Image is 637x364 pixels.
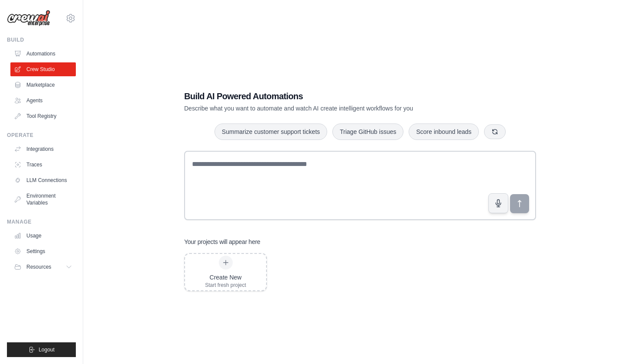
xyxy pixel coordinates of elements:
[332,123,403,140] button: Triage GitHub issues
[7,10,50,26] img: Logo
[10,78,76,92] a: Marketplace
[10,47,76,61] a: Automations
[484,124,506,139] button: Get new suggestions
[205,273,246,282] div: Create New
[26,263,51,270] span: Resources
[184,237,260,246] h3: Your projects will appear here
[7,342,76,357] button: Logout
[10,142,76,156] a: Integrations
[10,158,76,172] a: Traces
[10,229,76,243] a: Usage
[10,189,76,210] a: Environment Variables
[205,282,246,289] div: Start fresh project
[10,109,76,123] a: Tool Registry
[488,193,508,213] button: Click to speak your automation idea
[10,62,76,76] a: Crew Studio
[10,244,76,258] a: Settings
[409,123,479,140] button: Score inbound leads
[39,346,55,353] span: Logout
[10,94,76,107] a: Agents
[184,104,475,113] p: Describe what you want to automate and watch AI create intelligent workflows for you
[7,36,76,43] div: Build
[7,218,76,225] div: Manage
[7,132,76,139] div: Operate
[214,123,327,140] button: Summarize customer support tickets
[10,260,76,274] button: Resources
[184,90,475,102] h1: Build AI Powered Automations
[10,173,76,187] a: LLM Connections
